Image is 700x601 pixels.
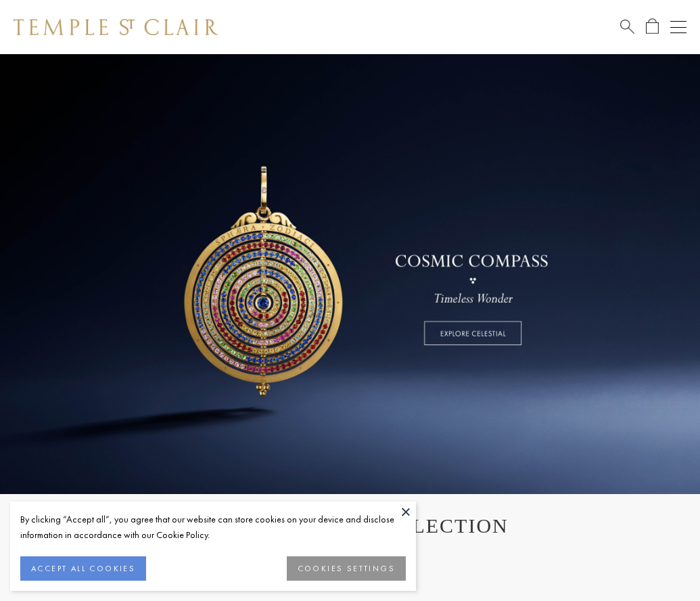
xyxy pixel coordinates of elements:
[646,18,659,35] a: Open Shopping Bag
[20,556,146,581] button: ACCEPT ALL COOKIES
[670,19,686,35] button: Open navigation
[14,19,218,35] img: Temple St. Clair
[287,556,406,581] button: COOKIES SETTINGS
[620,18,634,35] a: Search
[20,512,406,543] div: By clicking “Accept all”, you agree that our website can store cookies on your device and disclos...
